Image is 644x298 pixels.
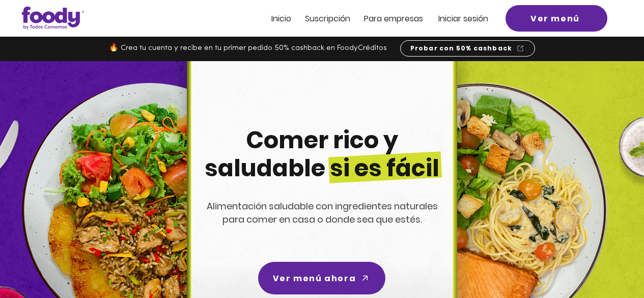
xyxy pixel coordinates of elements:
[410,44,513,53] span: Probar con 50% cashback
[364,14,423,23] a: Para empresas
[305,13,350,24] span: Suscripción
[109,44,387,52] span: 🔥 Crea tu cuenta y recibe en tu primer pedido 50% cashback en FoodyCréditos
[438,13,488,24] span: Iniciar sesión
[506,5,607,32] a: Ver menú
[271,14,291,23] a: Inicio
[364,13,374,24] span: Pa
[530,12,580,25] span: Ver menú
[258,262,385,294] a: Ver menú ahora
[305,14,350,23] a: Suscripción
[22,7,84,30] img: Logo_Foody V2.0.0 (3).png
[273,272,356,285] span: Ver menú ahora
[438,14,488,23] a: Iniciar sesión
[271,13,291,24] span: Inicio
[205,124,439,184] span: Comer rico y saludable si es fácil
[400,40,535,57] a: Probar con 50% cashback
[207,200,438,226] span: Alimentación saludable con ingredientes naturales para comer en casa o donde sea que estés.
[374,13,423,24] span: ra empresas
